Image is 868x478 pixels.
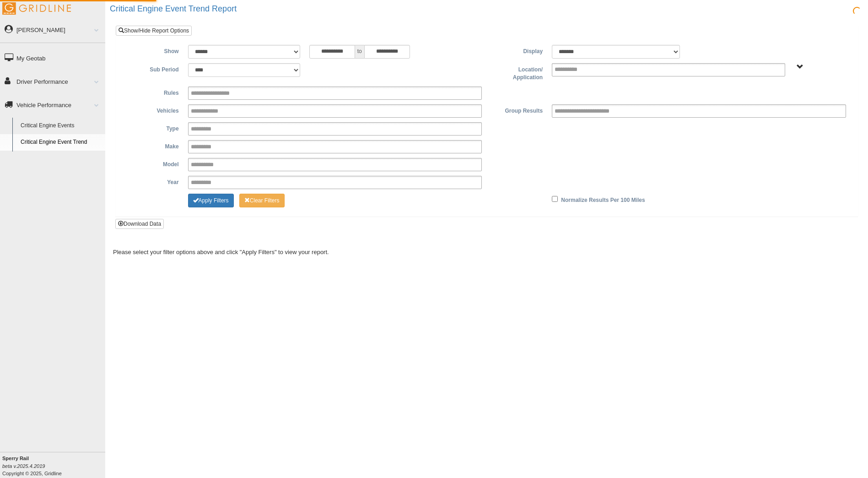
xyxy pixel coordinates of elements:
[2,2,71,15] img: Gridline
[561,194,645,205] label: Normalize Results Per 100 Miles
[2,455,105,477] div: Copyright © 2025, Gridline
[2,456,29,461] b: Sperry Rail
[486,104,547,115] label: Group Results
[239,194,285,207] button: Change Filter Options
[16,134,105,151] a: Critical Engine Event Trend
[116,26,192,36] a: Show/Hide Report Options
[188,194,234,207] button: Change Filter Options
[123,104,183,115] label: Vehicles
[486,45,547,56] label: Display
[16,151,105,167] a: Fuel Analysis
[123,87,183,98] label: Rules
[113,249,329,255] span: Please select your filter options above and click "Apply Filters" to view your report.
[123,45,183,56] label: Show
[2,463,45,469] i: beta v.2025.4.2019
[123,158,183,169] label: Model
[16,118,105,134] a: Critical Engine Events
[115,219,164,229] button: Download Data
[123,63,183,74] label: Sub Period
[486,63,547,82] label: Location/ Application
[355,45,364,59] span: to
[110,5,868,14] h2: Critical Engine Event Trend Report
[123,176,183,187] label: Year
[123,140,183,151] label: Make
[123,122,183,133] label: Type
